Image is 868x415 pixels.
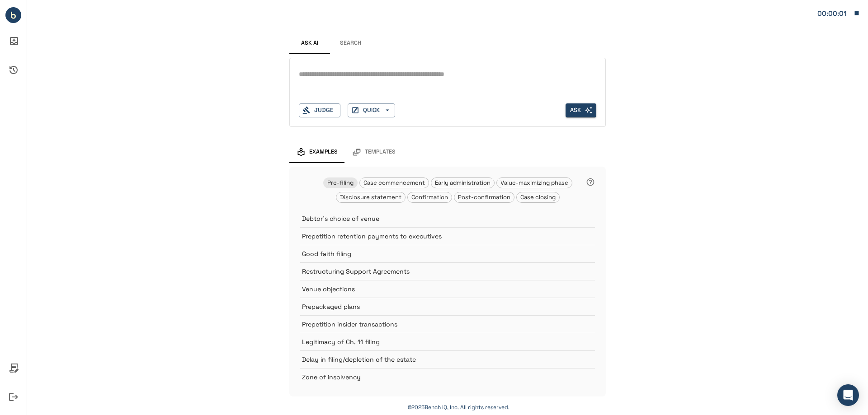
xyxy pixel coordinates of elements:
[324,179,357,187] span: Pre-filing
[300,227,595,245] div: Prepetition retention payments to executives
[300,280,595,298] div: Venue objections
[454,193,514,201] span: Post-confirmation
[365,149,396,156] span: Templates
[516,192,560,203] div: Case closing
[497,179,572,187] span: Value-maximizing phase
[407,192,452,203] div: Confirmation
[300,298,595,315] div: Prepackaged plans
[309,149,338,156] span: Examples
[431,177,495,188] div: Early administration
[454,192,514,203] div: Post-confirmation
[566,103,596,117] span: Enter search text
[302,249,572,258] p: Good faith filing
[408,193,452,201] span: Confirmation
[360,179,429,187] span: Case commencement
[302,232,572,241] p: Prepetition retention payments to executives
[299,103,340,117] button: Judge
[817,8,849,19] div: Matter: 108990:0001
[330,33,371,54] button: Search
[813,4,864,23] button: Matter: 108990:0001
[323,177,358,188] div: Pre-filing
[302,214,572,223] p: Debtor's choice of venue
[302,355,572,364] p: Delay in filing/depletion of the estate
[300,210,595,227] div: Debtor's choice of venue
[289,141,606,163] div: examples and templates tabs
[302,320,572,329] p: Prepetition insider transactions
[496,177,572,188] div: Value-maximizing phase
[302,302,572,311] p: Prepackaged plans
[302,373,572,382] p: Zone of insolvency
[300,245,595,262] div: Good faith filing
[300,315,595,333] div: Prepetition insider transactions
[348,103,395,117] button: QUICK
[837,384,859,406] div: Open Intercom Messenger
[359,177,429,188] div: Case commencement
[302,267,572,276] p: Restructuring Support Agreements
[301,40,318,47] span: Ask AI
[336,192,406,203] div: Disclosure statement
[300,333,595,350] div: Legitimacy of Ch. 11 filing
[517,193,559,201] span: Case closing
[566,103,596,117] button: Ask
[302,337,572,346] p: Legitimacy of Ch. 11 filing
[300,368,595,386] div: Zone of insolvency
[300,350,595,368] div: Delay in filing/depletion of the estate
[336,193,405,201] span: Disclosure statement
[302,284,572,294] p: Venue objections
[300,262,595,280] div: Restructuring Support Agreements
[431,179,494,187] span: Early administration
